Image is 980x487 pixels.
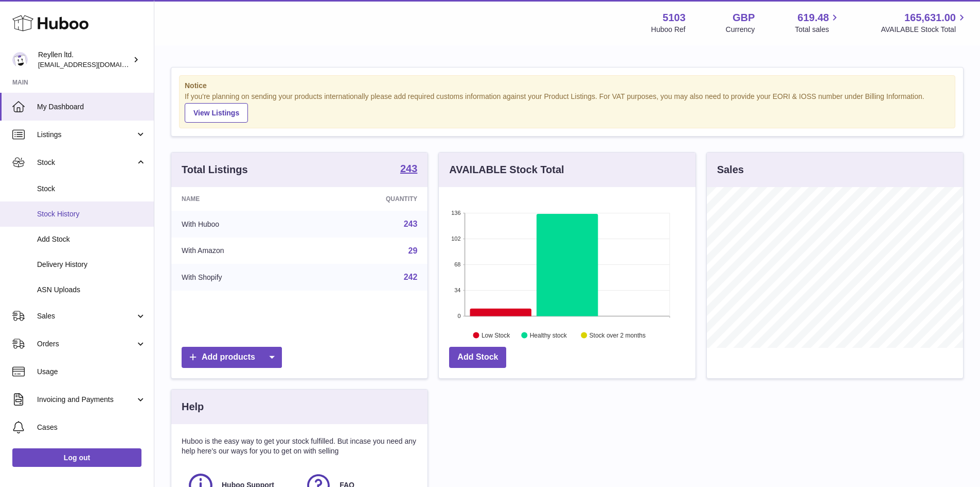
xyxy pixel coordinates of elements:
[482,331,510,339] text: Low Stock
[37,130,135,140] span: Listings
[171,187,312,211] th: Name
[182,163,248,177] h3: Total Listings
[37,339,135,349] span: Orders
[37,285,146,295] span: ASN Uploads
[451,210,460,216] text: 136
[37,311,135,321] span: Sales
[37,395,135,405] span: Invoicing and Payments
[37,184,146,194] span: Stock
[530,331,567,339] text: Healthy stock
[182,400,204,414] h3: Help
[451,236,460,242] text: 102
[171,264,312,291] td: With Shopify
[449,347,506,368] a: Add Stock
[38,50,131,70] div: Reyllen ltd.
[38,60,151,69] span: [EMAIL_ADDRESS][DOMAIN_NAME]
[455,261,461,267] text: 68
[37,102,146,112] span: My Dashboard
[182,347,282,368] a: Add products
[404,273,418,281] a: 242
[795,25,841,35] span: Total sales
[663,11,686,25] strong: 5103
[797,11,829,25] span: 619.48
[171,238,312,264] td: With Amazon
[12,448,141,467] a: Log out
[37,158,135,167] span: Stock
[651,25,686,35] div: Huboo Ref
[590,331,646,339] text: Stock over 2 months
[37,260,146,270] span: Delivery History
[904,11,956,25] span: 165,631.00
[400,163,417,176] a: 243
[717,163,744,177] h3: Sales
[37,367,146,377] span: Usage
[726,25,755,35] div: Currency
[449,163,564,177] h3: AVAILABLE Stock Total
[37,423,146,432] span: Cases
[312,187,428,211] th: Quantity
[400,163,417,174] strong: 243
[795,11,841,35] a: 619.48 Total sales
[881,11,968,35] a: 165,631.00 AVAILABLE Stock Total
[404,220,418,228] a: 243
[455,287,461,293] text: 34
[185,81,950,91] strong: Notice
[37,209,146,219] span: Stock History
[12,52,28,68] img: internalAdmin-5103@internal.huboo.com
[37,234,146,244] span: Add Stock
[182,436,417,456] p: Huboo is the easy way to get your stock fulfilled. But incase you need any help here's our ways f...
[408,246,418,255] a: 29
[733,11,755,25] strong: GBP
[185,92,950,123] div: If you're planning on sending your products internationally please add required customs informati...
[171,211,312,238] td: With Huboo
[185,103,248,123] a: View Listings
[458,313,461,319] text: 0
[881,25,968,35] span: AVAILABLE Stock Total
